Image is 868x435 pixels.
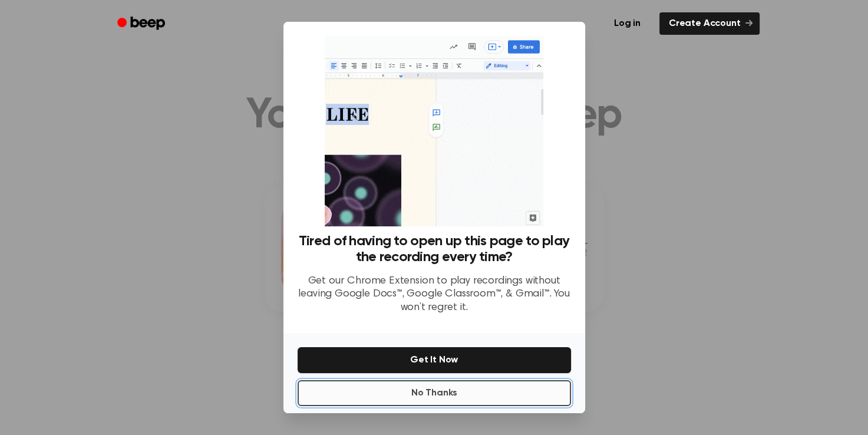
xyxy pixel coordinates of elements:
button: Get It Now [298,347,571,373]
img: Beep extension in action [325,36,543,226]
h3: Tired of having to open up this page to play the recording every time? [298,233,571,265]
a: Create Account [659,12,760,35]
a: Log in [602,10,652,37]
button: No Thanks [298,380,571,406]
p: Get our Chrome Extension to play recordings without leaving Google Docs™, Google Classroom™, & Gm... [298,275,571,315]
a: Beep [109,12,176,35]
